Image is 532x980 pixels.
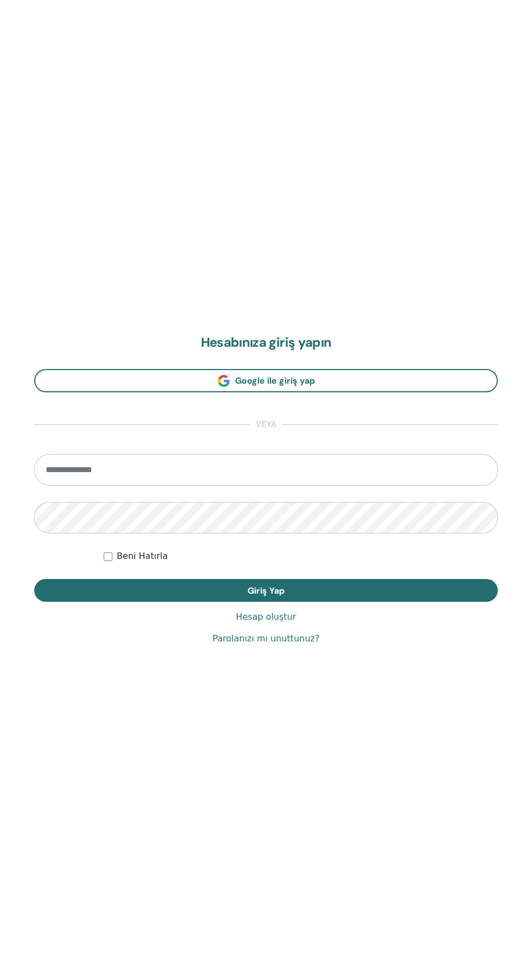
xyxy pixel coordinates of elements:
[34,335,498,351] h2: Hesabınıza giriş yapın
[235,375,315,386] span: Google ile giriş yap
[250,418,282,431] span: veya
[34,579,498,602] button: Giriş Yap
[236,610,296,623] a: Hesap oluştur
[248,585,284,596] span: Giriş Yap
[104,550,498,563] div: Keep me authenticated indefinitely or until I manually logout
[213,632,320,645] a: Parolanızı mı unuttunuz?
[34,369,498,392] a: Google ile giriş yap
[117,550,168,563] label: Beni Hatırla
